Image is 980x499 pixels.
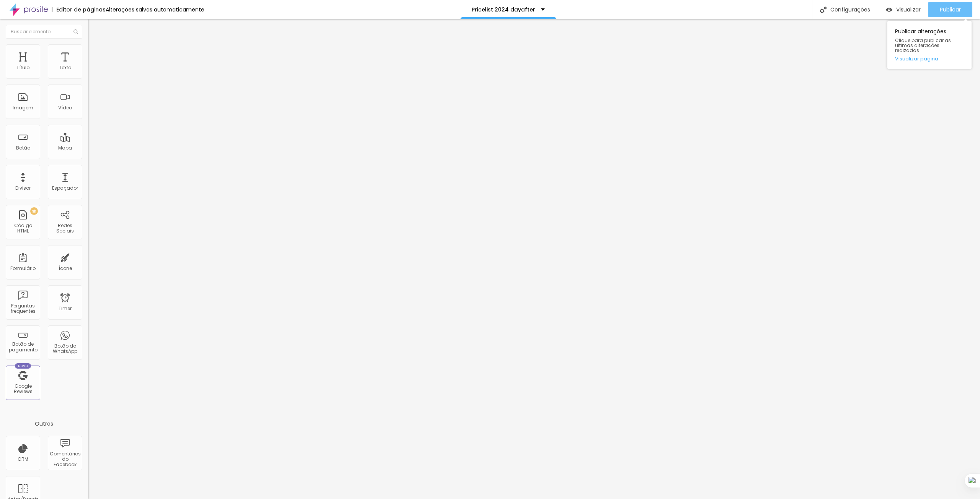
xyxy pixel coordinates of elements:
p: Pricelist 2024 dayafter [472,7,535,12]
div: Texto [59,65,71,70]
div: Redes Sociais [50,223,80,234]
iframe: Editor [88,19,980,499]
div: Espaçador [52,185,78,191]
div: Comentários do Facebook [50,451,80,468]
div: Ícone [59,266,72,271]
span: Visualizar [896,7,921,13]
div: Editor de páginas [52,7,106,12]
div: Google Reviews [8,384,38,395]
div: Título [16,65,29,70]
div: Imagem [13,105,33,111]
img: view-1.svg [886,7,892,13]
div: Vídeo [58,105,72,111]
img: Icone [73,29,78,34]
input: Buscar elemento [6,25,82,39]
div: Código HTML [8,223,38,234]
div: Formulário [10,266,36,271]
div: Perguntas frequentes [8,303,38,314]
span: Publicar [940,7,961,13]
div: Mapa [58,145,72,151]
div: Timer [59,306,72,311]
div: Botão do WhatsApp [50,343,80,354]
img: Icone [820,7,826,13]
button: Visualizar [878,2,928,17]
div: Alterações salvas automaticamente [106,7,204,12]
a: Visualizar página [895,56,964,61]
div: Publicar alterações [887,21,972,69]
div: CRM [18,457,28,462]
div: Botão [16,145,30,151]
div: Divisor [15,185,31,191]
span: Clique para publicar as ultimas alterações reaizadas [895,38,964,53]
div: Novo [15,363,31,369]
div: Botão de pagamento [8,341,38,353]
button: Publicar [928,2,972,17]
